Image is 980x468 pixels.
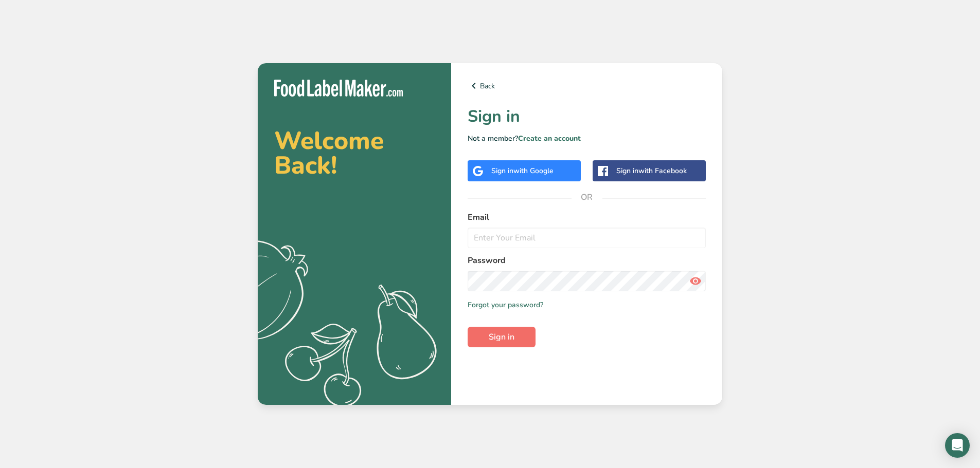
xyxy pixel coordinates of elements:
[491,165,554,176] div: Sign in
[468,254,706,267] label: Password
[518,134,581,143] a: Create an account
[945,433,970,458] div: Open Intercom Messenger
[468,80,706,92] a: Back
[468,299,543,310] a: Forgot your password?
[468,228,706,248] input: Enter Your Email
[489,331,514,343] span: Sign in
[468,133,706,144] p: Not a member?
[513,166,554,176] span: with Google
[616,165,687,176] div: Sign in
[468,327,536,347] button: Sign in
[274,80,403,97] img: Food Label Maker
[274,128,435,178] h2: Welcome Back!
[638,166,687,176] span: with Facebook
[572,182,602,213] span: OR
[468,104,706,129] h1: Sign in
[468,211,706,223] label: Email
